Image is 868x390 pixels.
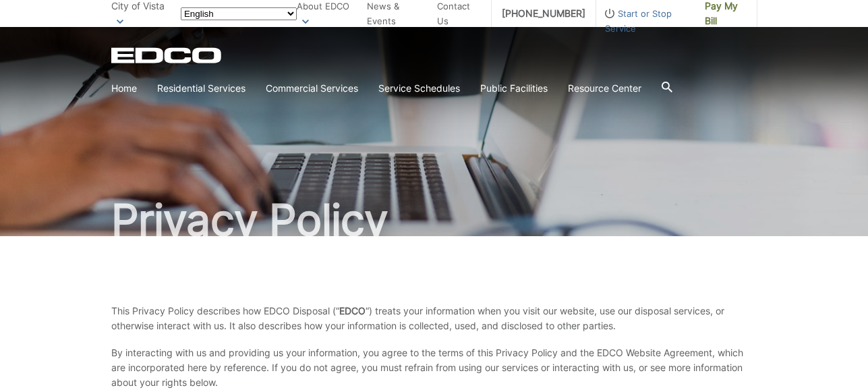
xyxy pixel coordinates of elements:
[181,7,297,20] select: Select a language
[111,81,137,96] a: Home
[111,345,757,390] p: By interacting with us and providing us your information, you agree to the terms of this Privacy ...
[339,305,366,316] strong: EDCO
[111,198,757,242] h1: Privacy Policy
[378,81,460,96] a: Service Schedules
[157,81,245,96] a: Residential Services
[111,304,757,333] p: This Privacy Policy describes how EDCO Disposal (“ “) treats your information when you visit our ...
[480,81,548,96] a: Public Facilities
[568,81,641,96] a: Resource Center
[111,47,223,63] a: EDCD logo. Return to the homepage.
[266,81,358,96] a: Commercial Services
